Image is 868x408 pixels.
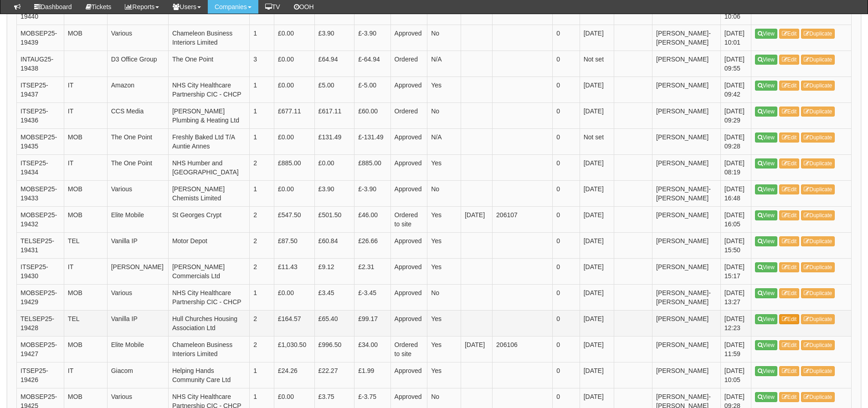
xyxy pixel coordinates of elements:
[720,180,751,206] td: [DATE] 16:48
[652,232,721,258] td: [PERSON_NAME]
[274,336,314,362] td: £1,030.50
[354,180,390,206] td: £-3.90
[553,258,580,284] td: 0
[553,336,580,362] td: 0
[168,128,249,154] td: Freshly Baked Ltd T/A Auntie Annes
[64,154,107,180] td: IT
[779,340,800,350] a: Edit
[390,25,427,51] td: Approved
[779,262,800,272] a: Edit
[779,314,800,324] a: Edit
[274,180,314,206] td: £0.00
[354,336,390,362] td: £34.00
[168,180,249,206] td: [PERSON_NAME] Chemists Limited
[720,51,751,76] td: [DATE] 09:55
[168,102,249,128] td: [PERSON_NAME] Plumbing & Heating Ltd
[17,128,64,154] td: MOBSEP25-19435
[250,25,274,51] td: 1
[779,29,800,39] a: Edit
[580,154,614,180] td: [DATE]
[755,314,777,324] a: View
[652,25,721,51] td: [PERSON_NAME]-[PERSON_NAME]
[720,258,751,284] td: [DATE] 15:17
[274,76,314,102] td: £0.00
[17,51,64,76] td: INTAUG25-19438
[580,284,614,310] td: [DATE]
[720,310,751,336] td: [DATE] 12:23
[17,336,64,362] td: MOBSEP25-19427
[652,51,721,76] td: [PERSON_NAME]
[652,76,721,102] td: [PERSON_NAME]
[580,310,614,336] td: [DATE]
[168,76,249,102] td: NHS City Healthcare Partnership CIC - CHCP
[801,236,835,246] a: Duplicate
[779,107,800,117] a: Edit
[107,25,168,51] td: Various
[250,51,274,76] td: 3
[354,76,390,102] td: £-5.00
[580,258,614,284] td: [DATE]
[274,258,314,284] td: £11.43
[390,128,427,154] td: Approved
[652,128,721,154] td: [PERSON_NAME]
[390,102,427,128] td: Ordered
[779,366,800,376] a: Edit
[17,284,64,310] td: MOBSEP25-19429
[652,362,721,388] td: [PERSON_NAME]
[427,25,461,51] td: No
[274,51,314,76] td: £0.00
[107,76,168,102] td: Amazon
[652,206,721,232] td: [PERSON_NAME]
[250,232,274,258] td: 2
[17,206,64,232] td: MOBSEP25-19432
[17,25,64,51] td: MOBSEP25-19439
[64,25,107,51] td: MOB
[720,102,751,128] td: [DATE] 09:29
[354,25,390,51] td: £-3.90
[168,206,249,232] td: St Georges Crypt
[427,310,461,336] td: Yes
[553,154,580,180] td: 0
[755,288,777,298] a: View
[427,284,461,310] td: No
[274,232,314,258] td: £87.50
[652,258,721,284] td: [PERSON_NAME]
[390,258,427,284] td: Approved
[168,336,249,362] td: Chameleon Business Interiors Limited
[250,76,274,102] td: 1
[314,154,354,180] td: £0.00
[755,236,777,246] a: View
[755,392,777,402] a: View
[652,310,721,336] td: [PERSON_NAME]
[314,206,354,232] td: £501.50
[801,81,835,91] a: Duplicate
[580,51,614,76] td: Not set
[553,206,580,232] td: 0
[354,310,390,336] td: £99.17
[553,128,580,154] td: 0
[461,206,492,232] td: [DATE]
[652,154,721,180] td: [PERSON_NAME]
[354,362,390,388] td: £1.99
[779,81,800,91] a: Edit
[314,284,354,310] td: £3.45
[107,128,168,154] td: The One Point
[314,310,354,336] td: £65.40
[779,158,800,168] a: Edit
[553,362,580,388] td: 0
[250,362,274,388] td: 1
[553,102,580,128] td: 0
[107,206,168,232] td: Elite Mobile
[580,128,614,154] td: Not set
[107,232,168,258] td: Vanilla IP
[720,232,751,258] td: [DATE] 15:50
[64,284,107,310] td: MOB
[64,76,107,102] td: IT
[250,336,274,362] td: 2
[390,336,427,362] td: Ordered to site
[779,184,800,194] a: Edit
[107,258,168,284] td: [PERSON_NAME]
[755,262,777,272] a: View
[553,51,580,76] td: 0
[779,210,800,220] a: Edit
